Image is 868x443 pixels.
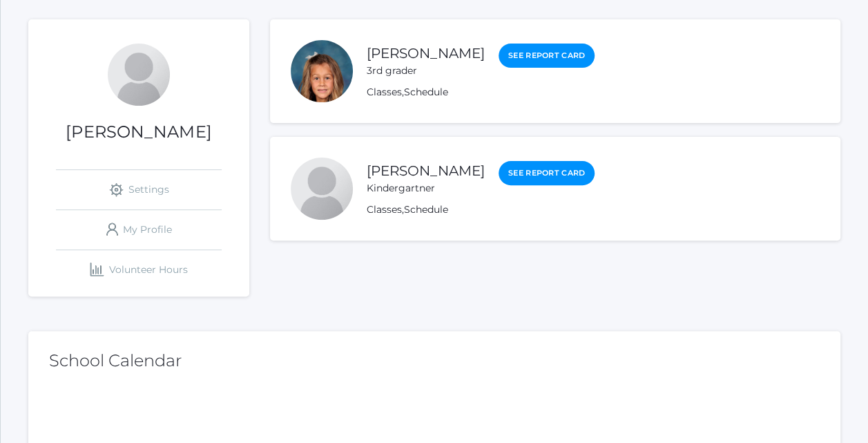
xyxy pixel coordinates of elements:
a: My Profile [56,210,222,249]
div: , [367,85,595,100]
h1: [PERSON_NAME] [28,123,249,141]
a: Volunteer Hours [56,250,222,290]
a: [PERSON_NAME] [367,45,485,62]
div: 3rd grader [367,64,485,78]
a: Classes [367,203,402,216]
div: Isabella Scrudato [291,40,353,102]
a: Schedule [404,86,448,98]
div: Kindergartner [367,181,485,196]
a: Classes [367,86,402,98]
a: Settings [56,170,222,209]
div: , [367,202,595,217]
a: See Report Card [499,161,595,185]
a: [PERSON_NAME] [367,162,485,179]
h2: School Calendar [49,352,820,370]
a: See Report Card [499,44,595,68]
div: Ashley Scrudato [108,44,170,106]
div: Vincent Scrudato [291,158,353,220]
a: Schedule [404,203,448,216]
